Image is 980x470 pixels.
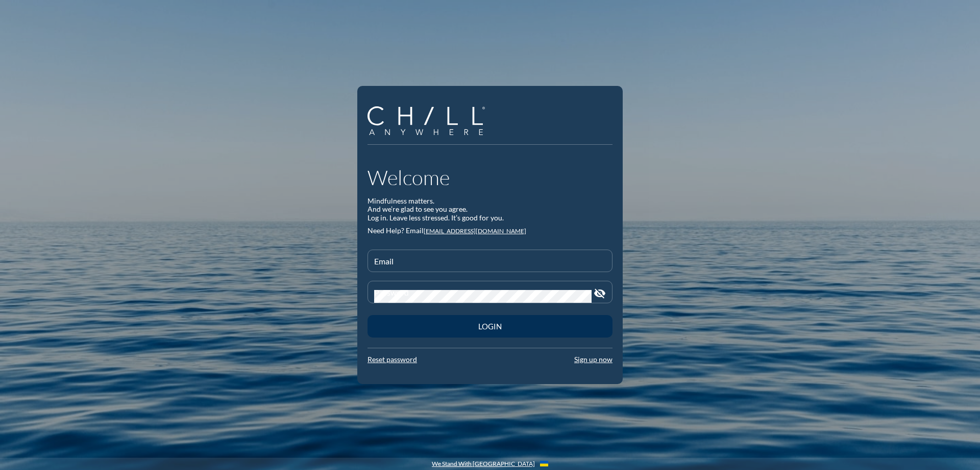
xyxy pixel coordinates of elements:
a: Sign up now [574,355,612,364]
button: Login [367,315,612,338]
input: Password [374,290,592,303]
a: [EMAIL_ADDRESS][DOMAIN_NAME] [424,227,526,235]
div: Mindfulness matters. And we’re glad to see you agree. Log in. Leave less stressed. It’s good for ... [367,197,612,222]
div: Login [385,322,595,331]
input: Email [374,259,606,272]
img: Flag_of_Ukraine.1aeecd60.svg [540,461,548,466]
span: Need Help? Email [367,226,424,235]
img: Company Logo [367,106,485,136]
a: Reset password [367,355,417,364]
h1: Welcome [367,165,612,190]
a: Company Logo [367,106,493,137]
a: We Stand With [GEOGRAPHIC_DATA] [432,460,535,467]
i: visibility_off [594,287,606,300]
